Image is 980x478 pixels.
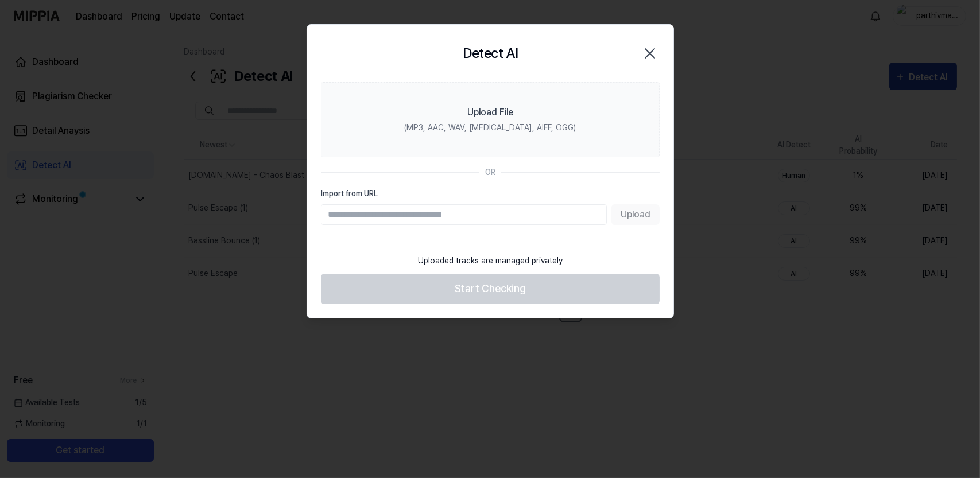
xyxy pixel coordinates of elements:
[321,188,660,200] label: Import from URL
[462,43,518,64] h2: Detect AI
[467,106,513,119] div: Upload File
[404,122,576,134] div: (MP3, AAC, WAV, [MEDICAL_DATA], AIFF, OGG)
[411,248,570,274] div: Uploaded tracks are managed privately
[485,166,495,178] div: OR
